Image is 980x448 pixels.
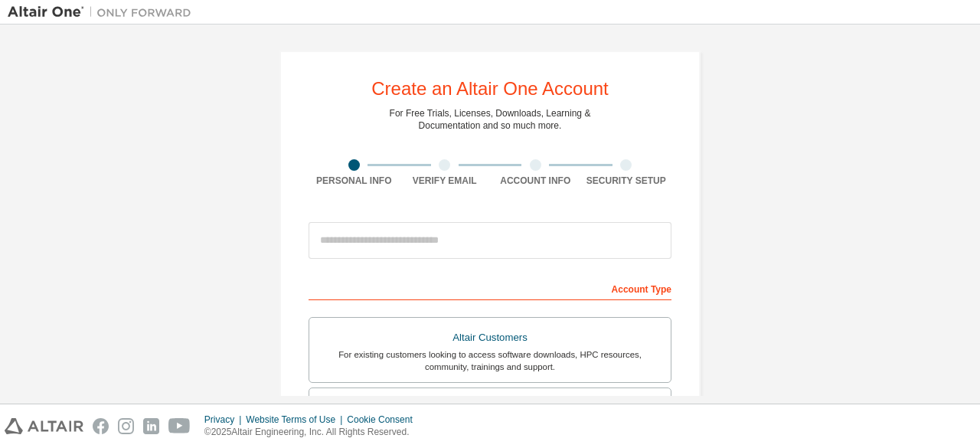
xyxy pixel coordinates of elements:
img: Altair One [8,5,199,20]
img: youtube.svg [168,418,191,434]
div: Account Info [490,175,581,187]
div: Verify Email [400,175,491,187]
div: Cookie Consent [347,414,421,426]
div: Account Type [309,276,671,300]
p: © 2025 Altair Engineering, Inc. All Rights Reserved. [204,426,422,439]
div: For existing customers looking to access software downloads, HPC resources, community, trainings ... [318,348,661,373]
div: For Free Trials, Licenses, Downloads, Learning & Documentation and so much more. [390,107,591,132]
div: Personal Info [309,175,400,187]
img: altair_logo.svg [5,418,83,434]
div: Privacy [204,414,246,426]
img: facebook.svg [93,418,109,434]
div: Create an Altair One Account [371,80,609,98]
img: instagram.svg [118,418,134,434]
div: Security Setup [581,175,672,187]
img: linkedin.svg [143,418,159,434]
div: Website Terms of Use [246,414,347,426]
div: Altair Customers [318,327,661,348]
